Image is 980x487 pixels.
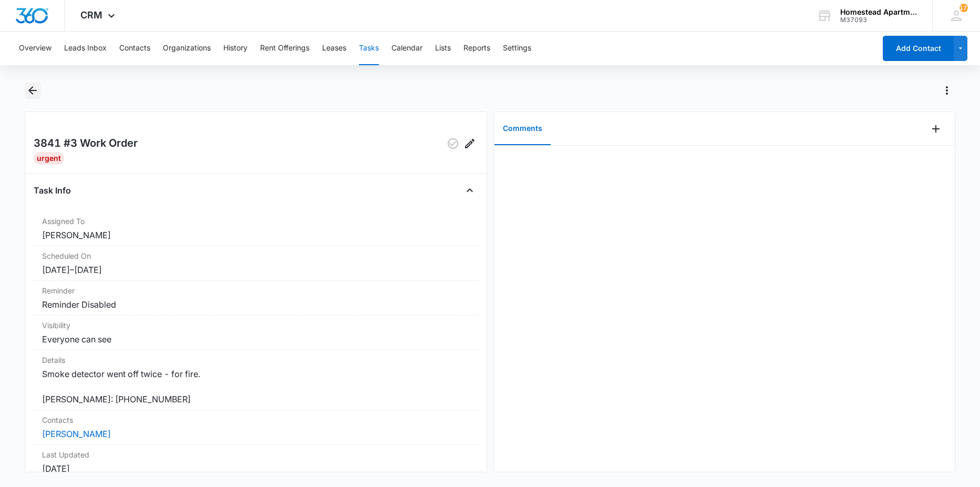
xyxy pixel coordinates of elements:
dd: Everyone can see [42,333,470,346]
button: Contacts [119,32,150,65]
button: Add Comment [927,120,944,137]
div: notifications count [960,4,968,12]
dd: [DATE] [42,462,470,475]
button: Leads Inbox [64,32,107,65]
button: Actions [938,82,955,99]
button: Organizations [163,32,211,65]
dd: Smoke detector went off twice - for fire. [PERSON_NAME]: [PHONE_NUMBER] [42,368,470,405]
dt: Details [42,354,470,366]
button: History [223,32,247,65]
dd: [PERSON_NAME] [42,229,470,241]
h2: 3841 #3 Work Order [34,135,138,152]
button: Edit [461,135,478,152]
div: account id [840,16,917,24]
dd: [DATE] – [DATE] [42,263,470,276]
h4: Task Info [34,184,71,197]
dt: Visibility [42,320,470,331]
dt: Scheduled On [42,250,470,261]
div: Scheduled On[DATE]–[DATE] [34,246,478,281]
div: Urgent [34,152,64,165]
button: Lists [435,32,451,65]
div: account name [840,8,917,16]
div: Last Updated[DATE] [34,445,478,480]
button: Close [461,182,478,199]
span: CRM [80,9,102,21]
button: Leases [322,32,346,65]
button: Back [25,82,41,99]
dt: Reminder [42,285,470,296]
div: DetailsSmoke detector went off twice - for fire. [PERSON_NAME]: [PHONE_NUMBER] [34,350,478,410]
span: 173 [960,4,968,12]
dt: Last Updated [42,449,470,460]
button: Tasks [359,32,379,65]
dd: Reminder Disabled [42,298,470,311]
div: VisibilityEveryone can see [34,316,478,350]
div: ReminderReminder Disabled [34,281,478,316]
dt: Assigned To [42,216,470,227]
a: [PERSON_NAME] [42,429,111,439]
dt: Contacts [42,414,470,425]
button: Calendar [391,32,422,65]
button: Rent Offerings [260,32,310,65]
div: Contacts[PERSON_NAME] [34,410,478,445]
button: Reports [463,32,490,65]
button: Comments [494,113,551,145]
div: Assigned To[PERSON_NAME] [34,211,478,246]
button: Settings [503,32,531,65]
button: Overview [19,32,51,65]
button: Add Contact [883,36,954,61]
